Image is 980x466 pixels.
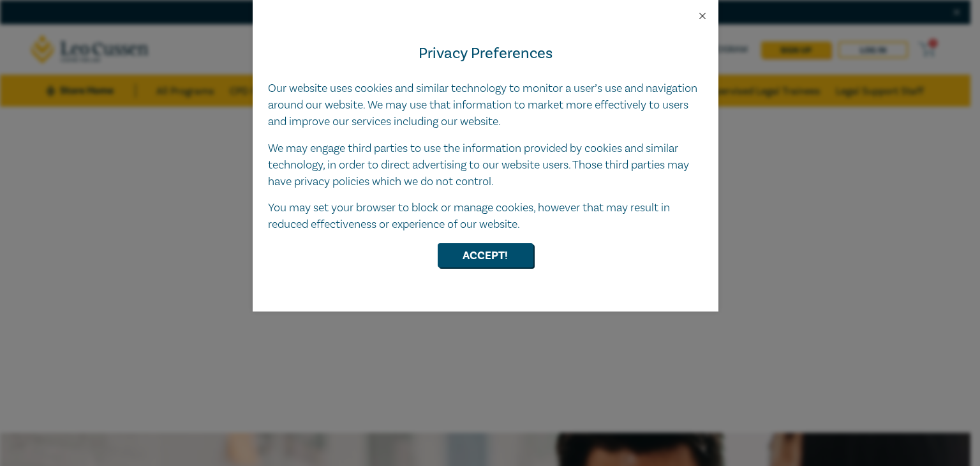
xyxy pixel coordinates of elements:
[268,200,703,233] p: You may set your browser to block or manage cookies, however that may result in reduced effective...
[697,10,708,22] button: Close
[268,140,703,190] p: We may engage third parties to use the information provided by cookies and similar technology, in...
[268,42,703,65] h4: Privacy Preferences
[438,243,533,267] button: Accept!
[268,80,703,130] p: Our website uses cookies and similar technology to monitor a user’s use and navigation around our...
